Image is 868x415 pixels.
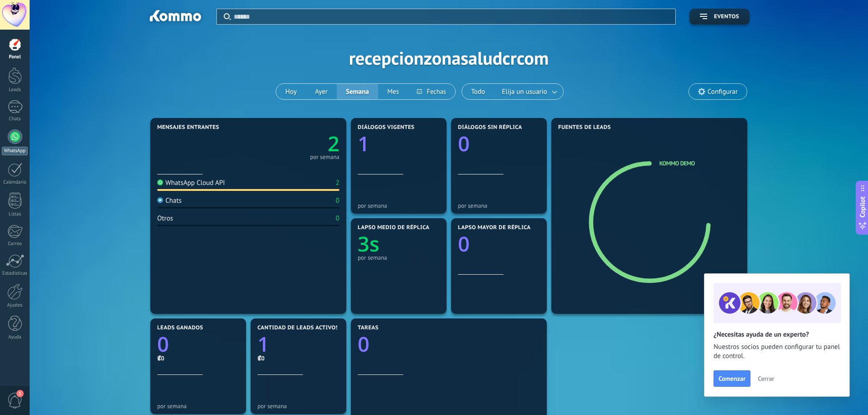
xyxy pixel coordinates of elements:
button: Elija un usuario [494,84,563,99]
div: Otros [157,214,173,223]
div: por semana [257,403,339,410]
button: Comenzar [714,370,750,387]
div: ₡0 [257,354,339,362]
div: por semana [310,155,339,159]
div: por semana [458,202,540,209]
h2: ¿Necesitas ayuda de un experto? [714,330,840,339]
text: 2 [328,130,339,158]
span: 1 [16,390,24,397]
span: Comenzar [719,375,745,382]
a: 2 [248,130,339,158]
span: Nuestros socios pueden configurar tu panel de control. [714,343,840,361]
span: Diálogos vigentes [358,124,415,131]
div: Correo [2,241,28,247]
span: Fuentes de leads [558,124,611,131]
a: Kommo Demo [659,159,695,167]
div: 2 [336,179,339,187]
div: Listas [2,211,28,217]
span: Cerrar [758,375,774,382]
div: por semana [358,202,440,209]
span: Lapso medio de réplica [358,225,430,231]
button: Semana [337,84,378,99]
div: Chats [2,116,28,122]
span: Mensajes entrantes [157,124,219,131]
img: Chats [157,197,163,203]
button: Todo [462,84,494,99]
div: por semana [157,403,239,410]
button: Mes [378,84,408,99]
div: Ajustes [2,302,28,308]
div: Chats [157,196,182,205]
span: Eventos [714,14,739,20]
span: Cantidad de leads activos [257,325,339,331]
div: Leads [2,87,28,93]
div: 0 [336,196,339,205]
a: 0 [358,330,540,358]
a: 1 [257,330,339,358]
text: 3s [358,230,380,258]
span: Tareas [358,325,379,331]
div: Panel [2,54,28,60]
span: Copilot [858,196,867,217]
div: Estadísticas [2,271,28,277]
text: 0 [458,230,470,258]
span: Leads ganados [157,325,203,331]
div: Ayuda [2,334,28,340]
text: 0 [458,130,470,158]
text: 0 [157,330,169,358]
div: ₡0 [157,354,239,362]
button: Cerrar [754,372,778,385]
button: Ayer [306,84,337,99]
span: Diálogos sin réplica [458,124,522,131]
a: 0 [157,330,239,358]
span: Elija un usuario [500,86,549,98]
div: WhatsApp [2,147,28,155]
span: Configurar [708,88,738,96]
div: WhatsApp Cloud API [157,179,225,187]
span: Lapso mayor de réplica [458,225,530,231]
div: por semana [358,254,440,261]
text: 1 [257,330,269,358]
img: WhatsApp Cloud API [157,179,163,185]
button: Eventos [689,9,750,25]
text: 0 [358,330,370,358]
text: 1 [358,130,370,158]
button: Hoy [276,84,306,99]
div: 0 [336,214,339,223]
div: Calendario [2,179,28,185]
